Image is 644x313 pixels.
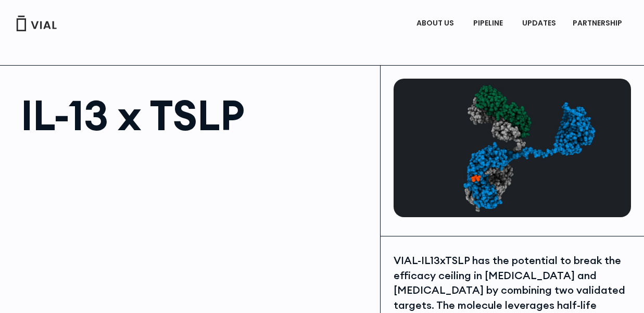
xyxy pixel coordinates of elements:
[514,15,564,32] a: UPDATES
[564,15,633,32] a: PARTNERSHIPMenu Toggle
[16,16,57,31] img: Vial Logo
[465,15,513,32] a: PIPELINEMenu Toggle
[408,15,464,32] a: ABOUT USMenu Toggle
[21,94,370,136] h1: IL-13 x TSLP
